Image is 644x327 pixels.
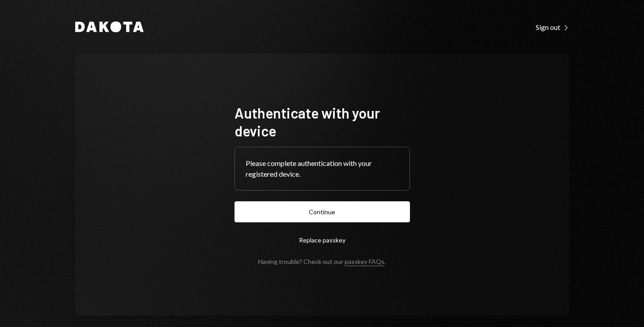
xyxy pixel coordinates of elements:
[235,104,410,140] h1: Authenticate with your device
[235,201,410,222] button: Continue
[246,158,399,179] div: Please complete authentication with your registered device.
[235,229,410,251] button: Replace passkey
[345,258,384,266] a: passkey FAQs
[258,258,386,265] div: Having trouble? Check out our .
[536,23,569,32] div: Sign out
[536,22,569,32] a: Sign out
